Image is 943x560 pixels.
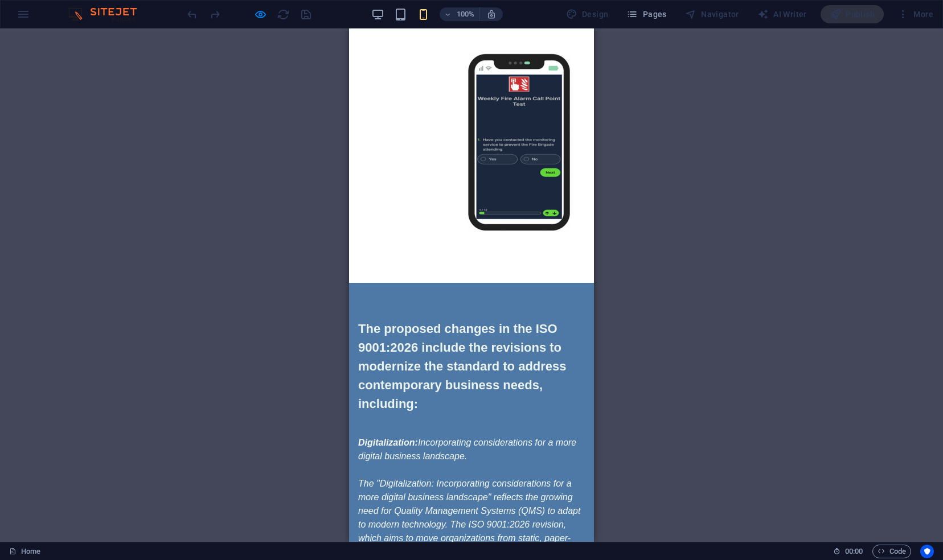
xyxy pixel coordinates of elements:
span: 00 00 [845,545,863,558]
span: The proposed changes in the ISO 9001:2026 include the revisions to modernize the standard to addr... [9,293,218,382]
span: : [853,547,855,555]
div: Design (Ctrl+Alt+Y) [561,5,613,23]
h6: 100% [457,7,475,21]
em: Digitalization: [9,409,69,419]
a: Click to cancel selection. Double-click to open Pages [9,545,40,558]
button: 100% [440,7,480,21]
i: On resize automatically adjust zoom level to fit chosen device. [486,9,497,19]
h6: Session time [833,545,863,558]
em: The "Digitalization: Incorporating considerations for a more digital business landscape" reflects... [9,450,231,542]
button: Usercentrics [920,545,934,558]
img: Editor Logo [65,7,151,21]
button: Pages [622,5,671,23]
span: Pages [626,9,666,20]
em: Incorporating considerations for a more digital business landscape. [9,409,227,433]
button: Code [872,545,911,558]
span: Code [878,545,906,558]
